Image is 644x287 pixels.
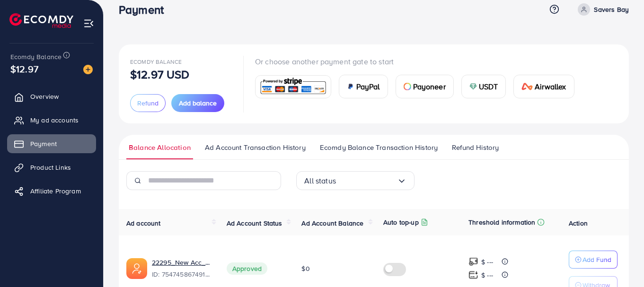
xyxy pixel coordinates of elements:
[130,94,166,112] button: Refund
[347,83,354,90] img: card
[10,62,38,76] span: $12.97
[594,4,629,15] p: Savers Bay
[258,77,328,97] img: card
[126,218,161,228] span: Ad account
[7,158,96,177] a: Product Links
[461,75,506,98] a: cardUSDT
[30,115,79,125] span: My ad accounts
[152,270,212,279] span: ID: 7547458674915033105
[469,83,477,90] img: card
[468,270,478,280] img: top-up amount
[227,218,282,228] span: Ad Account Status
[356,81,380,92] span: PayPal
[396,75,454,98] a: cardPayoneer
[130,58,182,66] span: Ecomdy Balance
[129,142,191,153] span: Balance Allocation
[30,163,71,172] span: Product Links
[179,98,217,108] span: Add balance
[137,98,159,108] span: Refund
[513,75,574,98] a: cardAirwallex
[301,264,309,273] span: $0
[83,65,93,74] img: image
[481,270,493,281] p: $ ---
[130,69,190,80] p: $12.97 USD
[404,83,411,90] img: card
[7,134,96,153] a: Payment
[152,258,212,267] a: 22295_New Acc_1757279707669
[521,83,533,90] img: card
[574,3,629,16] a: Savers Bay
[119,3,171,17] h3: Payment
[255,75,331,98] a: card
[7,182,96,200] a: Affiliate Program
[255,56,582,67] p: Or choose another payment gate to start
[152,258,212,279] div: <span class='underline'>22295_New Acc_1757279707669</span></br>7547458674915033105
[30,139,57,148] span: Payment
[339,75,388,98] a: cardPayPal
[604,244,637,280] iframe: Chat
[7,87,96,106] a: Overview
[383,217,419,228] p: Auto top-up
[30,186,81,196] span: Affiliate Program
[296,171,415,190] div: Search for option
[336,174,397,188] input: Search for option
[126,258,147,279] img: ic-ads-acc.e4c84228.svg
[171,94,224,112] button: Add balance
[205,142,306,153] span: Ad Account Transaction History
[413,81,446,92] span: Payoneer
[569,218,588,228] span: Action
[9,13,73,28] img: logo
[535,81,566,92] span: Airwallex
[481,256,493,268] p: $ ---
[30,92,59,101] span: Overview
[479,81,498,92] span: USDT
[7,111,96,130] a: My ad accounts
[83,18,94,29] img: menu
[227,262,267,275] span: Approved
[10,52,62,61] span: Ecomdy Balance
[301,218,363,228] span: Ad Account Balance
[569,251,618,269] button: Add Fund
[304,174,336,188] span: All status
[452,142,499,153] span: Refund History
[320,142,438,153] span: Ecomdy Balance Transaction History
[468,257,478,267] img: top-up amount
[468,217,535,228] p: Threshold information
[582,254,611,265] p: Add Fund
